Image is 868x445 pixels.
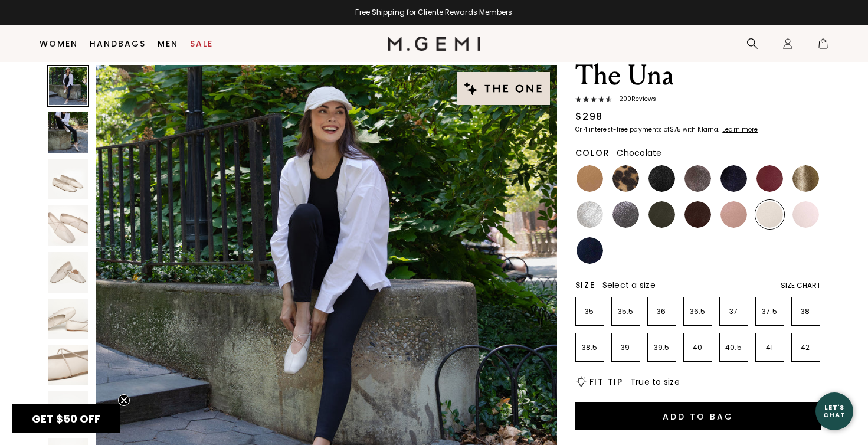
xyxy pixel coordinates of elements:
span: Select a size [602,279,656,291]
img: The Una [48,391,89,432]
h2: Size [575,280,595,290]
img: Burgundy [756,165,783,192]
img: The Una [48,205,89,246]
h1: The Una [575,59,821,92]
a: Learn more [721,126,758,133]
img: The Una [48,159,89,199]
img: Antique Rose [720,201,747,228]
img: Light Tan [577,165,603,192]
p: 40.5 [720,343,748,352]
span: 1 [817,40,829,52]
img: Chocolate [684,201,711,228]
img: M.Gemi [388,37,480,51]
p: 41 [756,343,784,352]
img: The Una [48,112,89,153]
span: 200 Review s [612,96,657,103]
span: True to size [630,376,680,388]
p: 38.5 [576,343,604,352]
img: The Una [48,345,89,385]
img: Silver [577,201,603,228]
a: Handbags [90,39,146,48]
img: Gunmetal [612,201,639,228]
a: Sale [190,39,213,48]
img: Ballerina Pink [792,201,819,228]
div: Let's Chat [815,404,853,418]
img: Gold [792,165,819,192]
div: Size Chart [781,281,821,290]
img: Leopard Print [612,165,639,192]
a: 200Reviews [575,96,821,105]
a: Women [40,39,78,48]
div: $298 [575,110,603,124]
button: Close teaser [118,394,130,406]
img: Ecru [756,201,783,228]
h2: Fit Tip [589,377,623,387]
img: Cocoa [684,165,711,192]
span: Chocolate [617,147,661,159]
img: Military [648,201,675,228]
img: Navy [577,237,603,264]
img: Midnight Blue [720,165,747,192]
p: 40 [684,343,712,352]
h2: Color [575,148,610,158]
p: 36 [648,307,676,316]
p: 42 [792,343,820,352]
p: 38 [792,307,820,316]
a: Men [158,39,178,48]
p: 39 [612,343,640,352]
button: Add to Bag [575,402,821,430]
p: 36.5 [684,307,712,316]
span: GET $50 OFF [32,411,100,426]
div: GET $50 OFFClose teaser [12,404,120,433]
klarna-placement-style-amount: $75 [670,125,681,134]
img: The Una [48,252,89,293]
img: The One tag [457,72,549,105]
img: Black [648,165,675,192]
klarna-placement-style-body: with Klarna [683,125,721,134]
p: 35.5 [612,307,640,316]
p: 35 [576,307,604,316]
p: 37.5 [756,307,784,316]
p: 39.5 [648,343,676,352]
img: The Una [48,299,89,339]
p: 37 [720,307,748,316]
klarna-placement-style-cta: Learn more [722,125,758,134]
klarna-placement-style-body: Or 4 interest-free payments of [575,125,670,134]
